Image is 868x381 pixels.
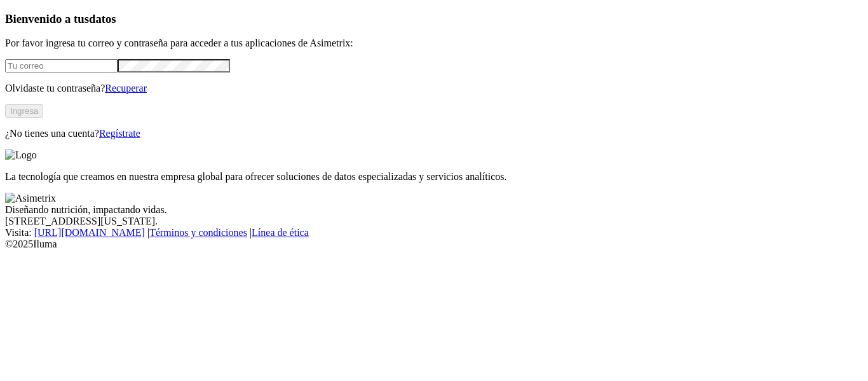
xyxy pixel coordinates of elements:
div: Visita : | | [5,227,863,239]
div: © 2025 Iluma [5,239,863,250]
span: datos [89,12,116,25]
img: Asimetrix [5,193,56,204]
p: Olvidaste tu contraseña? [5,83,863,94]
div: [STREET_ADDRESS][US_STATE]. [5,216,863,227]
a: Regístrate [99,128,140,139]
p: Por favor ingresa tu correo y contraseña para acceder a tus aplicaciones de Asimetrix: [5,38,863,49]
p: ¿No tienes una cuenta? [5,128,863,139]
input: Tu correo [5,59,118,73]
img: Logo [5,149,37,161]
a: [URL][DOMAIN_NAME] [34,227,145,238]
button: Ingresa [5,104,43,118]
div: Diseñando nutrición, impactando vidas. [5,204,863,216]
h3: Bienvenido a tus [5,12,863,26]
a: Términos y condiciones [149,227,247,238]
p: La tecnología que creamos en nuestra empresa global para ofrecer soluciones de datos especializad... [5,171,863,183]
a: Línea de ética [252,227,309,238]
a: Recuperar [105,83,147,94]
